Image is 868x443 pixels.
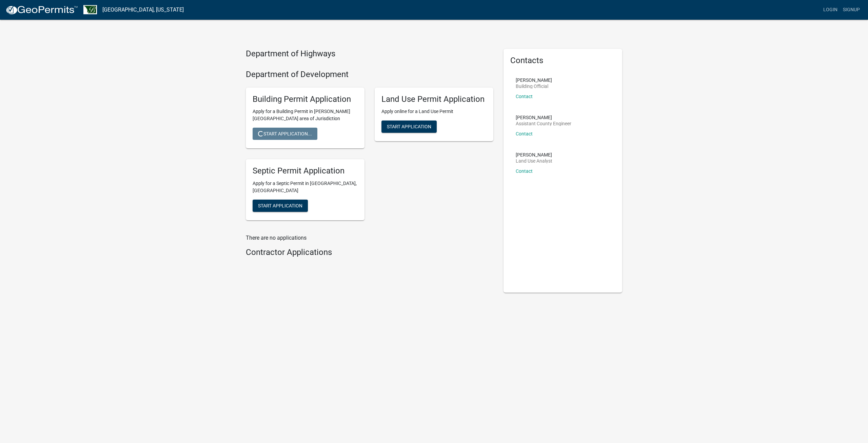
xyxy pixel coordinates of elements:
[516,121,571,126] p: Assistant County Engineer
[516,84,552,89] p: Building Official
[516,168,533,174] a: Contact
[102,4,184,16] a: [GEOGRAPHIC_DATA], [US_STATE]
[516,131,533,136] a: Contact
[381,121,437,133] button: Start Application
[246,70,493,79] h4: Department of Development
[246,247,493,260] wm-workflow-list-section: Contractor Applications
[516,78,552,82] p: [PERSON_NAME]
[83,5,97,14] img: Benton County, Minnesota
[253,200,308,212] button: Start Application
[253,166,358,176] h5: Septic Permit Application
[253,108,358,122] p: Apply for a Building Permit in [PERSON_NAME][GEOGRAPHIC_DATA] area of Jurisdiction
[381,108,487,115] p: Apply online for a Land Use Permit
[258,131,312,136] span: Start Application...
[246,234,493,242] p: There are no applications
[516,94,533,99] a: Contact
[246,247,493,257] h4: Contractor Applications
[253,128,317,140] button: Start Application...
[516,159,552,163] p: Land Use Analyst
[516,115,571,120] p: [PERSON_NAME]
[258,203,302,208] span: Start Application
[387,124,431,129] span: Start Application
[516,152,552,157] p: [PERSON_NAME]
[253,180,358,194] p: Apply for a Septic Permit in [GEOGRAPHIC_DATA], [GEOGRAPHIC_DATA]
[821,3,840,16] a: Login
[253,94,358,104] h5: Building Permit Application
[246,49,493,59] h4: Department of Highways
[840,3,863,16] a: Signup
[381,94,487,104] h5: Land Use Permit Application
[510,56,615,66] h5: Contacts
